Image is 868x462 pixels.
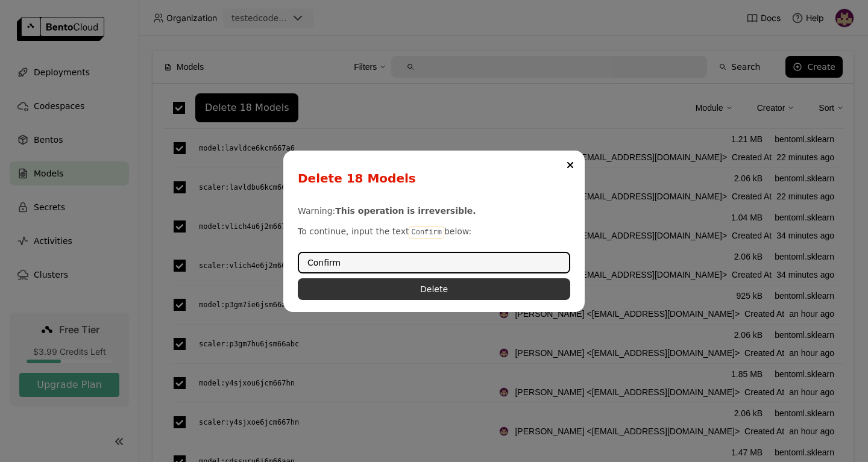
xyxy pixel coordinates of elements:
[298,278,570,300] button: Delete
[335,206,476,216] b: This operation is irreversible.
[444,226,471,236] span: below:
[563,158,577,172] button: Close
[298,170,565,187] div: Delete 18 Models
[298,206,335,216] span: Warning:
[298,226,409,236] span: To continue, input the text
[409,226,444,239] code: Confirm
[283,151,585,312] div: dialog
